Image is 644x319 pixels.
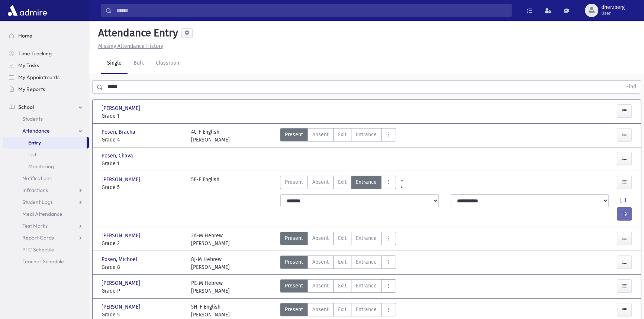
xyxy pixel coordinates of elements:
[22,115,43,122] span: Students
[3,232,89,244] a: Report Cards
[3,184,89,196] a: Infractions
[102,287,184,295] span: Grade P
[22,199,53,205] span: Student Logs
[3,71,89,83] a: My Appointments
[18,50,52,57] span: Time Tracking
[102,152,135,160] span: Posen, Chava
[102,160,184,167] span: Grade 1
[191,255,230,271] div: 8J-M Hebrew [PERSON_NAME]
[22,222,48,229] span: Test Marks
[3,30,89,42] a: Home
[3,48,89,59] a: Time Tracking
[356,258,377,266] span: Entrance
[356,131,377,139] span: Entrance
[3,149,89,160] a: List
[3,160,89,172] a: Monitoring
[28,151,36,158] span: List
[312,234,329,242] span: Absent
[150,53,187,74] a: Classroom
[285,234,303,242] span: Present
[102,112,184,120] span: Grade 1
[6,3,49,18] img: AdmirePro
[18,104,34,110] span: School
[338,131,347,139] span: Exit
[102,303,142,311] span: [PERSON_NAME]
[18,62,39,69] span: My Tasks
[3,196,89,208] a: Student Logs
[18,74,59,81] span: My Appointments
[3,113,89,125] a: Students
[3,244,89,255] a: PTC Schedule
[22,246,54,253] span: PTC Schedule
[112,4,511,17] input: Search
[95,27,178,39] h5: Attendance Entry
[3,125,89,137] a: Attendance
[3,83,89,95] a: My Reports
[280,176,396,191] div: AttTypes
[95,43,163,49] a: Missing Attendance History
[312,178,329,186] span: Absent
[356,178,377,186] span: Entrance
[312,258,329,266] span: Absent
[28,163,54,170] span: Monitoring
[285,282,303,290] span: Present
[101,53,128,74] a: Single
[280,303,396,319] div: AttTypes
[3,208,89,220] a: Meal Attendance
[338,234,347,242] span: Exit
[102,128,137,136] span: Posen, Bracha
[285,306,303,313] span: Present
[22,175,52,182] span: Notifications
[356,234,377,242] span: Entrance
[22,234,54,241] span: Report Cards
[280,255,396,271] div: AttTypes
[338,178,347,186] span: Exit
[3,220,89,232] a: Test Marks
[338,282,347,290] span: Exit
[191,303,230,319] div: 5H-F English [PERSON_NAME]
[338,258,347,266] span: Exit
[280,279,396,295] div: AttTypes
[191,232,230,247] div: 2A-M Hebrew [PERSON_NAME]
[28,139,41,146] span: Entry
[285,258,303,266] span: Present
[102,232,142,240] span: [PERSON_NAME]
[102,255,139,263] span: Posen, Michoel
[191,128,230,144] div: 4C-F English [PERSON_NAME]
[102,311,184,319] span: Grade 5
[102,183,184,191] span: Grade 5
[22,127,50,134] span: Attendance
[3,59,89,71] a: My Tasks
[312,282,329,290] span: Absent
[22,187,48,193] span: Infractions
[102,104,142,112] span: [PERSON_NAME]
[102,263,184,271] span: Grade 8
[622,81,641,93] button: Find
[98,43,163,49] u: Missing Attendance History
[102,279,142,287] span: [PERSON_NAME]
[3,172,89,184] a: Notifications
[18,86,45,92] span: My Reports
[3,137,87,149] a: Entry
[102,136,184,144] span: Grade 4
[102,176,142,183] span: [PERSON_NAME]
[280,232,396,247] div: AttTypes
[3,255,89,267] a: Teacher Schedule
[191,176,219,191] div: 5F-F English
[601,4,625,10] span: dherzberg
[191,279,230,295] div: PE-M Hebrew [PERSON_NAME]
[312,131,329,139] span: Absent
[312,306,329,313] span: Absent
[280,128,396,144] div: AttTypes
[22,258,64,265] span: Teacher Schedule
[128,53,150,74] a: Bulk
[22,211,62,217] span: Meal Attendance
[18,32,32,39] span: Home
[601,10,625,16] span: User
[285,131,303,139] span: Present
[285,178,303,186] span: Present
[356,282,377,290] span: Entrance
[3,101,89,113] a: School
[102,240,184,247] span: Grade 2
